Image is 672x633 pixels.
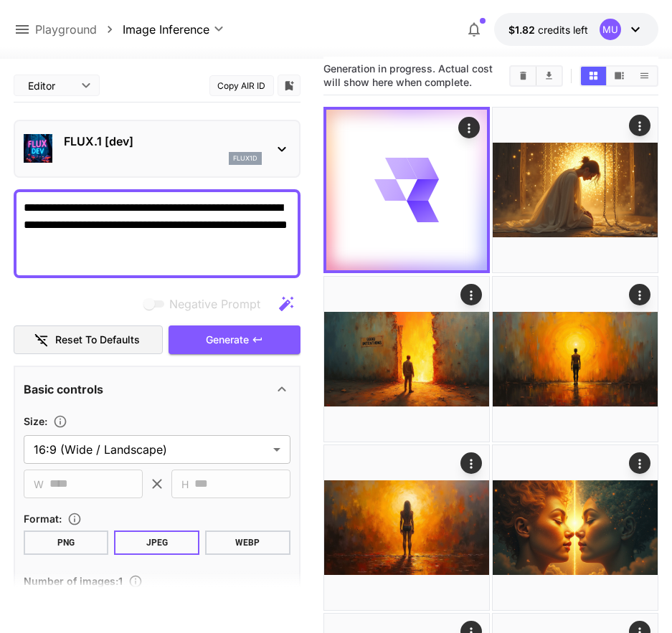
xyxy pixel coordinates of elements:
[629,284,650,305] div: Actions
[324,445,489,610] img: 2Q==
[169,295,260,313] span: Negative Prompt
[508,22,588,37] div: $1.82356
[35,21,97,38] a: Playground
[205,530,290,555] button: WEBP
[24,127,290,171] div: FLUX.1 [dev]flux1d
[632,67,657,85] button: Show images in list view
[509,65,563,87] div: Clear ImagesDownload All
[493,108,658,272] img: Z
[508,24,538,36] span: $1.82
[511,67,536,85] button: Clear Images
[600,19,621,40] div: MU
[536,67,562,85] button: Download All
[14,325,163,355] button: Reset to defaults
[34,476,44,492] span: W
[35,21,123,38] nav: breadcrumb
[123,21,209,38] span: Image Inference
[233,153,257,163] p: flux1d
[629,452,650,474] div: Actions
[169,325,300,355] button: Generate
[24,381,103,398] p: Basic controls
[458,117,480,138] div: Actions
[324,277,489,442] img: 2Q==
[493,445,658,610] img: Z
[141,295,272,313] span: Negative prompts are not compatible with the selected model.
[181,476,189,492] span: H
[460,452,482,474] div: Actions
[24,530,109,555] button: PNG
[607,67,632,85] button: Show images in video view
[283,77,295,94] button: Add to library
[34,441,268,458] span: 16:9 (Wide / Landscape)
[493,277,658,442] img: 2Q==
[581,67,606,85] button: Show images in grid view
[629,115,650,136] div: Actions
[24,372,290,406] div: Basic controls
[538,24,588,36] span: credits left
[579,65,658,87] div: Show images in grid viewShow images in video viewShow images in list view
[28,78,72,93] span: Editor
[24,415,47,427] span: Size :
[47,414,73,429] button: Adjust the dimensions of the generated image by specifying its width and height in pixels, or sel...
[494,13,658,46] button: $1.82356MU
[62,512,87,526] button: Choose the file format for the output image.
[114,530,199,555] button: JPEG
[460,284,482,305] div: Actions
[209,75,274,96] button: Copy AIR ID
[206,331,249,349] span: Generate
[24,513,62,525] span: Format :
[323,62,493,88] span: Generation in progress. Actual cost will show here when complete.
[64,133,262,150] p: FLUX.1 [dev]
